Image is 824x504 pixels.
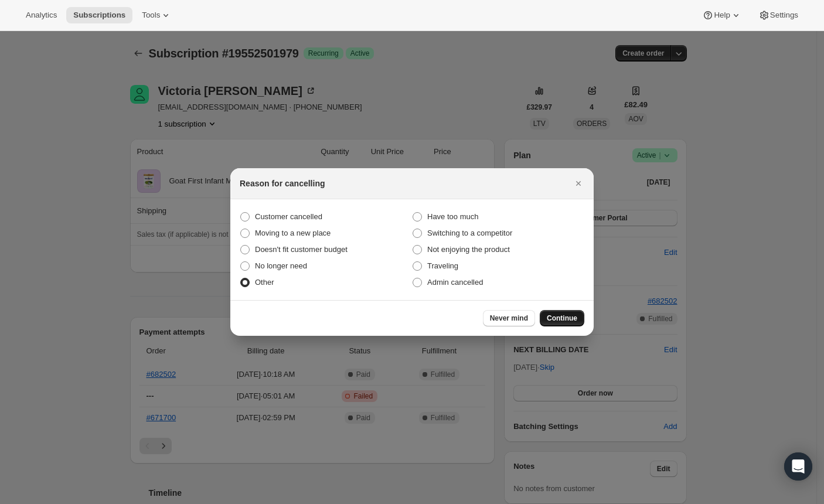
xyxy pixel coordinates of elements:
span: Subscriptions [73,11,125,20]
span: No longer need [255,261,307,270]
button: Subscriptions [66,7,132,23]
span: Have too much [427,212,478,221]
span: Analytics [26,11,57,20]
button: Close [570,175,587,192]
button: Settings [751,7,805,23]
span: Not enjoying the product [427,245,510,254]
span: Never mind [490,314,528,323]
span: Switching to a competitor [427,229,512,237]
span: Admin cancelled [427,278,483,287]
button: Help [695,7,748,23]
button: Never mind [483,310,535,326]
button: Analytics [19,7,64,23]
span: Continue [547,314,577,323]
span: Help [714,11,730,20]
span: Moving to a new place [255,229,331,237]
h2: Reason for cancelling [240,178,325,189]
button: Continue [540,310,584,326]
span: Doesn't fit customer budget [255,245,348,254]
span: Traveling [427,261,458,270]
span: Other [255,278,274,287]
span: Settings [770,11,798,20]
button: Tools [135,7,179,23]
span: Tools [142,11,160,20]
div: Open Intercom Messenger [784,452,812,481]
span: Customer cancelled [255,212,322,221]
